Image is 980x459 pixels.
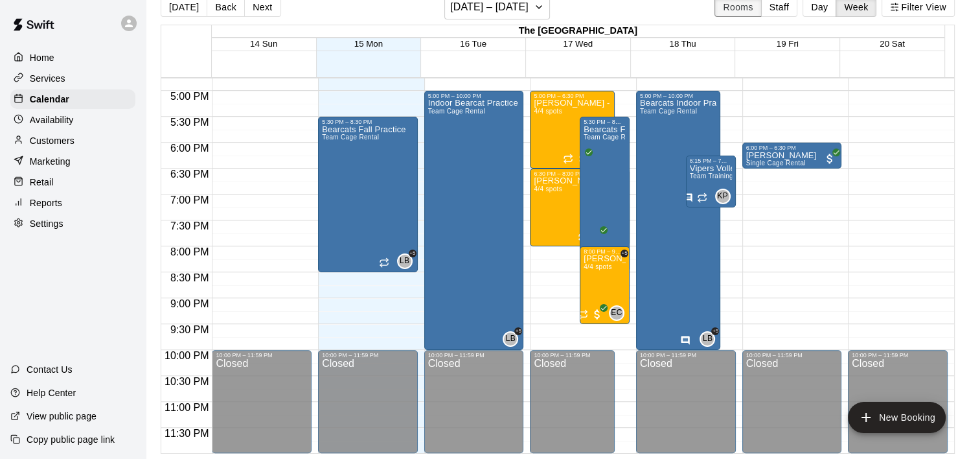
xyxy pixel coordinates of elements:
p: View public page [27,410,97,423]
svg: Has notes [683,193,693,203]
button: 18 Thu [669,39,696,49]
div: 10:00 PM – 11:59 PM: Closed [742,350,842,453]
div: 10:00 PM – 11:59 PM [216,352,308,359]
a: Reports [10,193,135,213]
button: add [848,402,946,433]
div: 6:00 PM – 6:30 PM [746,145,838,151]
div: 10:00 PM – 11:59 PM [640,352,732,359]
div: 5:00 PM – 6:30 PM [534,93,611,99]
div: 5:00 PM – 10:00 PM [428,93,520,99]
span: LB [506,333,516,346]
span: All customers have paid [591,308,604,321]
span: Single Cage Rental [746,159,806,167]
span: 8:00 PM [167,246,212,257]
a: Services [10,69,135,88]
div: 10:00 PM – 11:59 PM [322,352,414,359]
p: Marketing [30,155,71,168]
div: 10:00 PM – 11:59 PM: Closed [530,350,615,453]
div: Luke Baker [397,253,413,269]
span: 5:30 PM [167,117,212,128]
button: 16 Tue [460,39,486,49]
span: Team Cage Rental [322,134,379,141]
span: +5 [711,327,719,335]
div: 6:15 PM – 7:15 PM: Vipers Volleyball [686,156,736,207]
a: Availability [10,110,135,130]
span: Recurring event [563,154,573,164]
div: 6:00 PM – 6:30 PM: Nathan Stauch [742,143,842,169]
div: 10:00 PM – 11:59 PM [746,352,838,359]
button: 20 Sat [880,39,905,49]
div: 5:30 PM – 8:30 PM: Bearcats Fall Practice [580,117,630,272]
a: Marketing [10,152,135,171]
span: All customers have paid [591,230,604,243]
span: Recurring event [379,257,389,268]
span: +5 [409,250,416,257]
button: 19 Fri [777,39,799,49]
span: LB [400,255,409,268]
span: 9:30 PM [167,324,212,335]
div: Elliott Curtis [609,305,624,321]
span: Kevin Phillip [720,189,731,204]
div: 10:00 PM – 11:59 PM [428,352,520,359]
div: 5:30 PM – 8:30 PM [584,119,626,125]
p: Reports [30,196,62,209]
span: 5:00 PM [167,91,212,102]
p: Settings [30,217,63,230]
span: KP [717,190,728,203]
span: Elliott Curtis [614,305,624,321]
span: All customers have paid [576,152,589,165]
div: 6:30 PM – 8:00 PM: Elliott Curtis - 4 Week Hitting Clinic - 6:30pm [530,169,630,246]
div: 6:15 PM – 7:15 PM [690,158,732,164]
div: 10:00 PM – 11:59 PM: Closed [318,350,418,453]
div: Closed [428,359,520,458]
button: 15 Mon [354,39,383,49]
p: Calendar [30,93,69,106]
span: 9:00 PM [167,298,212,309]
span: Team Cage Rental [428,108,485,115]
div: 10:00 PM – 11:59 PM [852,352,944,359]
span: 8:30 PM [167,272,212,283]
div: 5:30 PM – 8:30 PM: Bearcats Fall Practice [318,117,418,272]
span: 6:00 PM [167,143,212,154]
span: Recurring event [578,309,588,320]
div: 10:00 PM – 11:59 PM [534,352,611,359]
span: Team Training: Gym [690,172,751,180]
span: Recurring event [697,193,707,203]
span: 4/4 spots filled [534,108,562,115]
div: Closed [534,359,611,458]
a: Retail [10,172,135,192]
span: Kevin Phillip & 5 others [614,253,624,269]
div: 6:30 PM – 8:00 PM [534,171,626,177]
a: Calendar [10,89,135,109]
span: 7:30 PM [167,220,212,231]
div: 10:00 PM – 11:59 PM: Closed [424,350,524,453]
div: The [GEOGRAPHIC_DATA] [212,25,944,38]
span: Team Cage Rental [584,134,641,141]
div: 5:00 PM – 10:00 PM [640,93,717,99]
p: Services [30,72,65,85]
span: 10:00 PM [161,350,212,361]
div: Closed [322,359,414,458]
div: Closed [746,359,838,458]
a: Home [10,48,135,67]
span: 7:00 PM [167,194,212,206]
span: 4/4 spots filled [584,263,612,270]
span: Recurring event [578,231,588,242]
a: Settings [10,214,135,233]
div: 5:00 PM – 6:30 PM: Elliott Curtis - 4 Week Hitting Clinic - 5pm [530,91,615,169]
div: 8:00 PM – 9:30 PM [584,248,626,255]
p: Availability [30,113,74,126]
span: EC [611,307,622,320]
div: Luke Baker [700,331,715,347]
div: Kevin Phillip [715,189,731,204]
p: Retail [30,176,54,189]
